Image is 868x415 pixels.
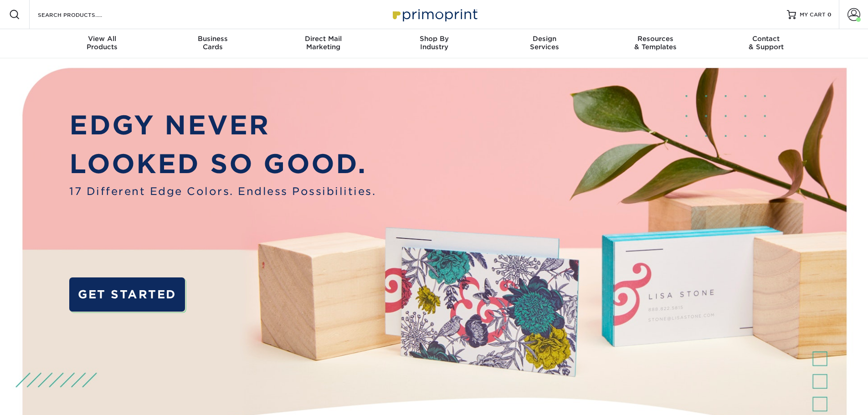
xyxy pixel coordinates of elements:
span: Design [489,35,600,43]
div: Marketing [268,35,379,51]
a: Direct MailMarketing [268,29,379,58]
a: GET STARTED [69,277,185,312]
a: Shop ByIndustry [379,29,489,58]
p: EDGY NEVER [69,106,376,145]
span: 0 [827,11,832,18]
span: Business [157,35,268,43]
span: 17 Different Edge Colors. Endless Possibilities. [69,184,376,199]
span: MY CART [800,11,826,19]
div: Industry [379,35,489,51]
span: Direct Mail [268,35,379,43]
div: Cards [157,35,268,51]
a: Resources& Templates [600,29,711,58]
span: Shop By [379,35,489,43]
a: BusinessCards [157,29,268,58]
div: Services [489,35,600,51]
span: Contact [711,35,822,43]
a: Contact& Support [711,29,822,58]
span: Resources [600,35,711,43]
p: LOOKED SO GOOD. [69,144,376,184]
div: & Templates [600,35,711,51]
div: Products [47,35,158,51]
a: DesignServices [489,29,600,58]
img: Primoprint [389,5,480,24]
a: View AllProducts [47,29,158,58]
span: View All [47,35,158,43]
input: SEARCH PRODUCTS..... [37,9,126,20]
div: & Support [711,35,822,51]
